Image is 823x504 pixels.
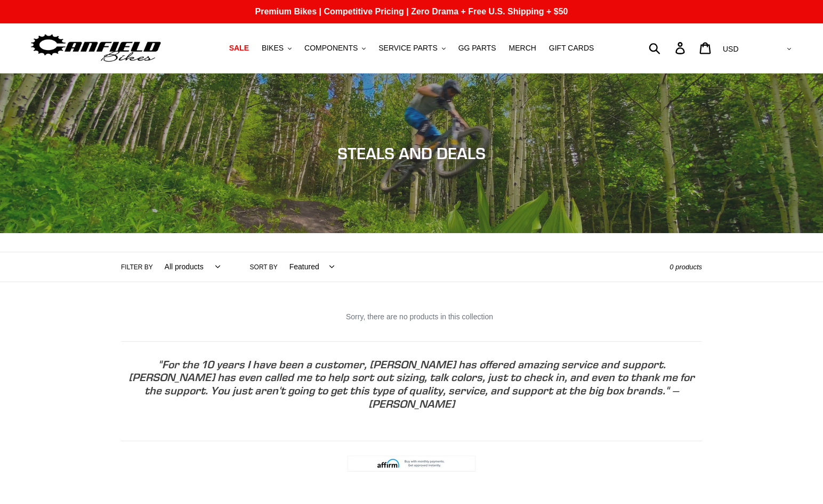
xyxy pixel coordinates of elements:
[337,144,486,163] span: STEALS AND DEALS
[549,44,594,53] span: GIFT CARDS
[250,262,278,272] label: Sort by
[262,44,284,53] span: BIKES
[544,41,600,55] a: GIFT CARDS
[669,263,702,271] span: 0 products
[29,31,163,65] img: Canfield Bikes
[304,44,358,53] span: COMPONENTS
[509,44,536,53] span: MERCH
[299,41,371,55] button: COMPONENTS
[348,456,475,472] img: 0% financing for 6 months using Affirm. Limited time offer ends soon.
[378,44,437,53] span: SERVICE PARTS
[453,41,502,55] a: GG PARTS
[256,41,297,55] button: BIKES
[224,41,254,55] a: SALE
[504,41,542,55] a: MERCH
[229,44,249,53] span: SALE
[655,36,682,60] input: Search
[128,357,695,410] span: "For the 10 years I have been a customer, [PERSON_NAME] has offered amazing service and support. ...
[121,262,153,272] label: Filter by
[373,41,450,55] button: SERVICE PARTS
[137,311,702,323] p: Sorry, there are no products in this collection
[458,44,496,53] span: GG PARTS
